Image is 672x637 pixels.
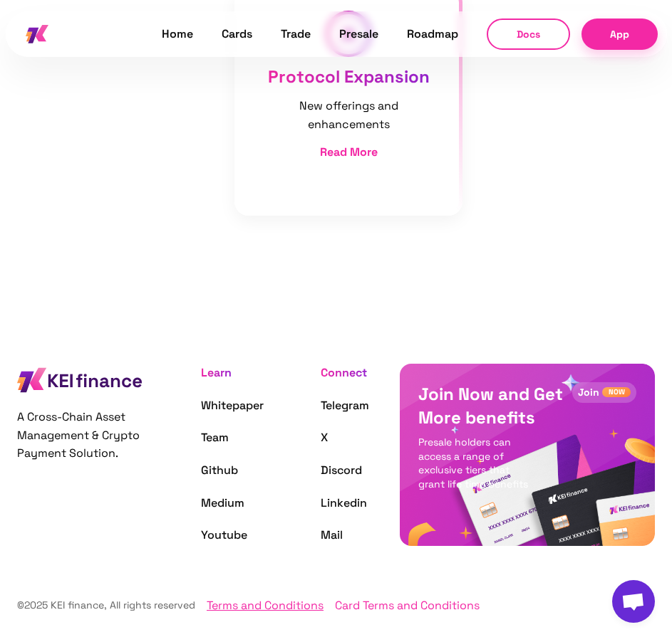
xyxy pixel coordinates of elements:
[321,527,343,542] a: Mail
[268,65,430,88] span: Protocol Expansion
[257,97,440,133] p: New offerings and enhancements
[162,25,193,43] a: Home
[26,25,48,44] img: kei
[17,364,142,396] img: KEI finance
[321,365,367,380] span: Connect
[321,430,328,445] a: X
[418,436,532,491] p: Presale holders can access a range of exclusive tiers that grant life time benefits
[201,463,238,478] a: Github
[320,144,378,160] button: Read More
[339,25,378,43] a: Presale
[201,495,244,510] a: Medium
[222,25,252,43] a: Cards
[321,495,367,510] a: Linkedin
[321,398,369,413] a: Telegram
[201,365,232,380] span: Learn
[578,384,599,400] p: Join
[418,382,563,430] p: Join Now and Get More benefits
[612,580,655,623] div: Open chat
[407,25,458,43] a: Roadmap
[207,596,324,615] a: Terms and Conditions
[321,463,362,478] a: Discord
[602,387,631,397] div: NOW
[17,408,170,463] p: A Cross-Chain Asset Management & Crypto Payment Solution.
[487,19,570,50] button: Docs
[201,398,264,413] a: Whitepaper
[201,527,247,542] a: Youtube
[17,597,195,613] p: © 2025 KEI finance , All rights reserved
[335,596,480,615] a: Card Terms and Conditions
[581,19,658,49] a: App
[201,430,229,445] a: Team
[281,25,311,43] a: Trade
[562,374,580,392] img: star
